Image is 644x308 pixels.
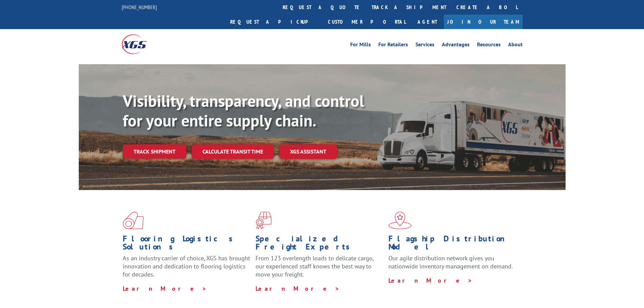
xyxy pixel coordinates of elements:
a: Calculate transit time [192,144,274,159]
a: Learn More > [388,277,473,284]
img: xgs-icon-total-supply-chain-intelligence-red [123,212,144,229]
a: Services [415,42,434,49]
a: Learn More > [123,285,207,292]
a: For Mills [350,42,371,49]
a: Advantages [442,42,470,49]
img: xgs-icon-focused-on-flooring-red [256,212,271,229]
a: Request a pickup [225,15,323,29]
b: Visibility, transparency, and control for your entire supply chain. [123,90,364,131]
span: Our agile distribution network gives you nationwide inventory management on demand. [388,254,513,270]
a: Customer Portal [323,15,411,29]
a: Learn More > [256,285,340,292]
a: [PHONE_NUMBER] [122,4,157,10]
h1: Flagship Distribution Model [388,235,516,254]
span: As an industry carrier of choice, XGS has brought innovation and dedication to flooring logistics... [123,254,250,278]
a: XGS ASSISTANT [279,144,337,159]
a: Join Our Team [444,15,523,29]
img: xgs-icon-flagship-distribution-model-red [388,212,412,229]
a: Track shipment [123,144,186,159]
a: Agent [411,15,444,29]
a: For Retailers [378,42,408,49]
h1: Flooring Logistics Solutions [123,235,251,254]
a: About [508,42,523,49]
a: Resources [477,42,501,49]
h1: Specialized Freight Experts [256,235,383,254]
p: From 123 overlength loads to delicate cargo, our experienced staff knows the best way to move you... [256,254,383,284]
